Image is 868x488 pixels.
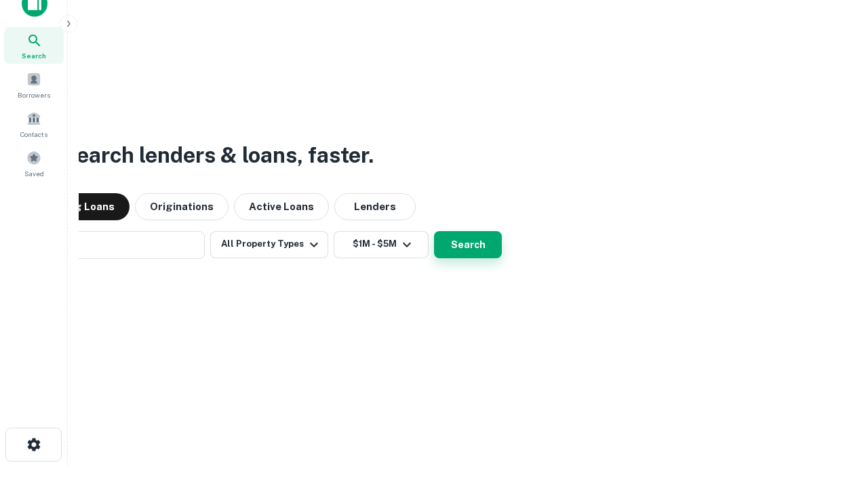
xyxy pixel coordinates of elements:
[434,231,502,258] button: Search
[24,168,44,179] span: Saved
[334,193,416,220] button: Lenders
[62,139,374,171] h3: Search lenders & loans, faster.
[4,27,64,64] a: Search
[22,50,46,61] span: Search
[800,380,868,445] iframe: Chat Widget
[4,145,64,182] a: Saved
[4,106,64,142] a: Contacts
[135,193,229,220] button: Originations
[4,66,64,103] a: Borrowers
[210,231,328,258] button: All Property Types
[18,89,50,100] span: Borrowers
[20,129,47,140] span: Contacts
[234,193,329,220] button: Active Loans
[334,231,429,258] button: $1M - $5M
